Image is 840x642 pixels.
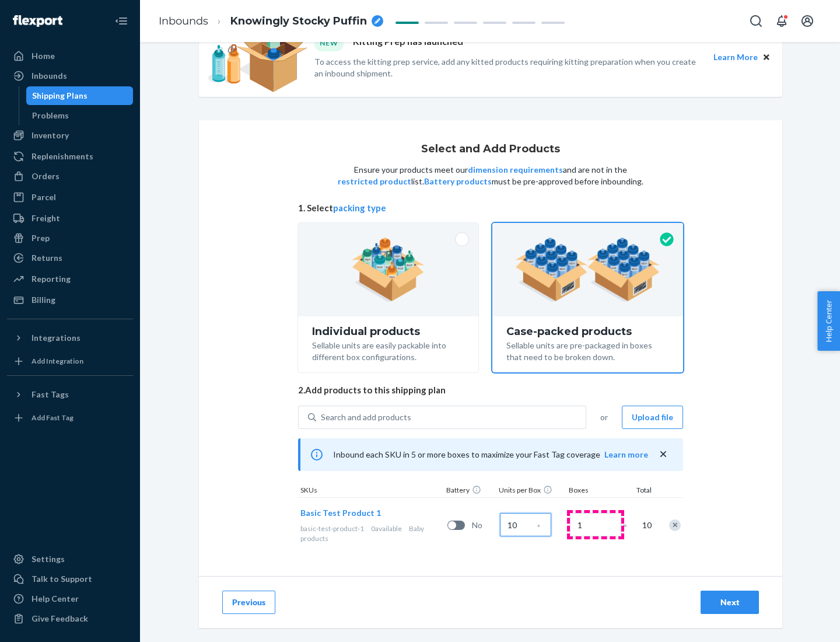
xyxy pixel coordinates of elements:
button: Help Center [817,291,840,351]
span: basic-test-product-1 [300,524,364,533]
span: 2. Add products to this shipping plan [298,384,683,396]
button: Previous [222,591,275,614]
div: Sellable units are easily packable into different box configurations. [312,337,464,363]
div: Help Center [32,593,79,605]
div: Orders [32,170,60,182]
input: Case Quantity [500,513,551,536]
a: Shipping Plans [26,86,134,105]
div: SKUs [298,485,444,497]
a: Add Integration [7,352,133,371]
img: Flexport logo [13,15,62,27]
h1: Select and Add Products [421,144,560,155]
span: No [472,519,495,531]
button: Give Feedback [7,609,133,628]
a: Parcel [7,188,133,207]
button: Next [701,591,759,614]
span: or [600,411,608,423]
div: Add Integration [32,356,83,366]
a: Returns [7,249,133,267]
button: dimension requirements [468,164,563,176]
div: Next [710,596,749,608]
div: Baby products [300,524,443,543]
div: Problems [32,110,69,121]
div: Shipping Plans [32,90,87,102]
div: Parcel [32,191,56,203]
div: NEW [314,35,344,51]
a: Settings [7,550,133,568]
span: Basic Test Product 1 [300,508,381,518]
span: 1. Select [298,202,683,214]
span: = [622,519,634,531]
div: Freight [32,212,60,224]
div: Units per Box [496,485,566,497]
div: Case-packed products [506,326,669,337]
a: Problems [26,106,134,125]
a: Help Center [7,589,133,608]
button: Open Search Box [744,9,768,33]
button: packing type [333,202,386,214]
a: Reporting [7,270,133,288]
button: Open notifications [770,9,793,33]
p: Kitting Prep has launched [353,35,463,51]
div: Total [625,485,654,497]
img: individual-pack.facf35554cb0f1810c75b2bd6df2d64e.png [352,238,425,302]
button: Open account menu [796,9,819,33]
div: Billing [32,294,55,306]
div: Battery [444,485,496,497]
a: Replenishments [7,147,133,166]
div: Talk to Support [32,573,92,585]
button: Close Navigation [110,9,133,33]
button: restricted product [338,176,411,187]
a: Orders [7,167,133,186]
div: Settings [32,553,65,565]
div: Fast Tags [32,389,69,400]
div: Add Fast Tag [32,413,73,423]
button: Integrations [7,329,133,347]
div: Give Feedback [32,613,88,624]
div: Inbounds [32,70,67,82]
button: Basic Test Product 1 [300,507,381,519]
div: Individual products [312,326,464,337]
a: Home [7,47,133,65]
a: Prep [7,229,133,247]
button: Close [760,51,773,64]
p: Ensure your products meet our and are not in the list. must be pre-approved before inbounding. [337,164,645,187]
span: 10 [640,519,652,531]
div: Inventory [32,130,69,141]
a: Inbounds [7,67,133,85]
img: case-pack.59cecea509d18c883b923b81aeac6d0b.png [515,238,660,302]
span: Knowingly Stocky Puffin [230,14,367,29]
span: 0 available [371,524,402,533]
button: Fast Tags [7,385,133,404]
div: Integrations [32,332,80,344]
div: Prep [32,232,50,244]
p: To access the kitting prep service, add any kitted products requiring kitting preparation when yo... [314,56,703,79]
div: Boxes [566,485,625,497]
div: Sellable units are pre-packaged in boxes that need to be broken down. [506,337,669,363]
a: Billing [7,291,133,309]
button: Learn More [713,51,758,64]
button: close [657,448,669,460]
a: Add Fast Tag [7,409,133,427]
div: Returns [32,252,62,264]
a: Inbounds [159,15,208,27]
input: Number of boxes [570,513,621,536]
a: Freight [7,209,133,228]
div: Reporting [32,273,71,285]
div: Remove Item [669,519,681,531]
a: Inventory [7,126,133,145]
button: Upload file [622,406,683,429]
a: Talk to Support [7,570,133,588]
button: Learn more [604,449,648,460]
div: Home [32,50,55,62]
ol: breadcrumbs [149,4,393,39]
div: Inbound each SKU in 5 or more boxes to maximize your Fast Tag coverage [298,438,683,471]
div: Search and add products [321,411,411,423]
div: Replenishments [32,151,93,162]
button: Battery products [424,176,492,187]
